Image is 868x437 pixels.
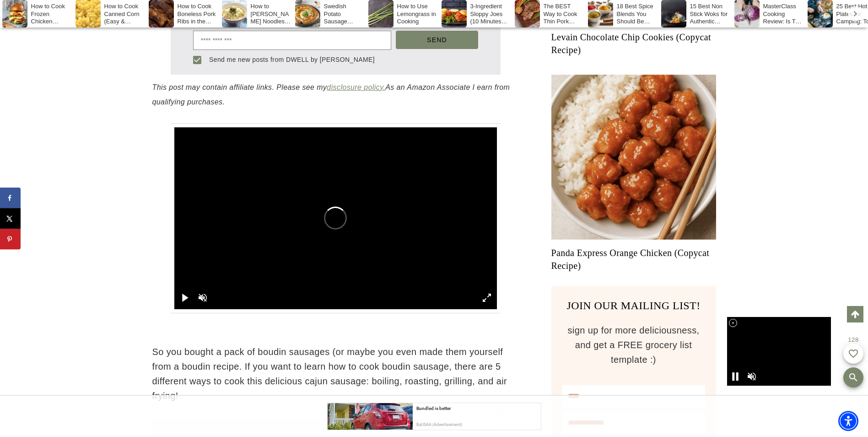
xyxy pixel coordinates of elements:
p: So you bought a pack of boudin sausages (or maybe you even made them yourself from a boudin recip... [152,344,519,403]
a: Scroll to top [847,306,863,322]
em: This post may contain affiliate links. Please see my As an Amazon Associate I earn from qualifyin... [152,83,510,106]
a: Read More Panda Express Orange Chicken (Copycat Recipe) [551,75,716,240]
a: Panda Express Orange Chicken (Copycat Recipe) [551,246,716,272]
p: sign up for more deliciousness, and get a FREE grocery list template :) [562,323,705,367]
a: Levain Chocolate Chip Cookies (Copycat Recipe) [551,31,716,56]
div: Accessibility Menu [838,411,858,431]
iframe: Advertisement [327,403,541,430]
a: disclosure policy. [327,83,385,91]
h3: JOIN OUR MAILING LIST! [562,297,705,314]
